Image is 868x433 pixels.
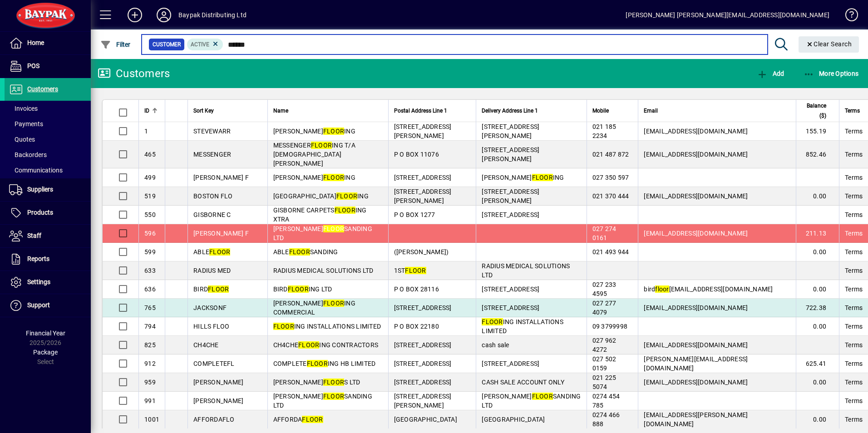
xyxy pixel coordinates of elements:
[796,224,839,243] td: 211.13
[5,55,91,78] a: POS
[9,105,38,112] span: Invoices
[187,39,223,50] mat-chip: Activation Status: Active
[845,340,863,349] span: Terms
[394,285,439,293] span: P O BOX 28116
[273,360,376,367] span: COMPLETE ING HB LIMITED
[796,354,839,373] td: 625.41
[144,128,148,135] span: 1
[845,173,863,182] span: Terms
[273,225,372,241] span: [PERSON_NAME] SANDING LTD
[592,300,616,316] span: 027 277 4079
[796,122,839,141] td: 155.19
[757,70,784,77] span: Add
[394,123,452,139] span: [STREET_ADDRESS][PERSON_NAME]
[655,285,669,293] em: floor
[27,85,58,93] span: Customers
[27,39,44,46] span: Home
[98,36,133,53] button: Filter
[838,2,857,31] a: Knowledge Base
[193,248,230,256] span: ABLE
[796,141,839,168] td: 852.46
[394,304,452,311] span: [STREET_ADDRESS]
[405,267,426,274] em: FLOOR
[193,360,235,367] span: COMPLETEFL
[592,411,620,428] span: 0274 466 888
[323,379,344,386] em: FLOOR
[9,120,43,128] span: Payments
[644,341,748,349] span: [EMAIL_ADDRESS][DOMAIN_NAME]
[796,280,839,299] td: 0.00
[592,174,629,181] span: 027 350 597
[193,285,229,293] span: BIRD
[193,304,227,311] span: JACKSONF
[644,106,790,116] div: Email
[845,396,863,405] span: Terms
[592,192,629,200] span: 021 370 444
[626,8,829,22] div: [PERSON_NAME] [PERSON_NAME][EMAIL_ADDRESS][DOMAIN_NAME]
[532,174,553,181] em: FLOOR
[394,416,457,423] span: [GEOGRAPHIC_DATA]
[26,330,65,337] span: Financial Year
[144,397,156,404] span: 991
[804,70,859,77] span: More Options
[273,142,355,167] span: MESSENGER ING T/A [DEMOGRAPHIC_DATA][PERSON_NAME]
[394,151,439,158] span: P O BOX 11076
[482,174,564,181] span: [PERSON_NAME] ING
[799,36,859,53] button: Clear
[394,360,452,367] span: [STREET_ADDRESS]
[644,379,748,386] span: [EMAIL_ADDRESS][DOMAIN_NAME]
[144,174,156,181] span: 499
[592,106,633,116] div: Mobile
[144,151,156,158] span: 465
[482,360,539,367] span: [STREET_ADDRESS]
[592,123,616,139] span: 021 185 2234
[144,211,156,218] span: 550
[191,41,209,48] span: Active
[288,285,309,293] em: FLOOR
[482,341,509,349] span: cash sale
[592,281,616,297] span: 027 233 4595
[193,211,231,218] span: GISBORNE C
[27,278,50,285] span: Settings
[755,65,786,82] button: Add
[845,127,863,136] span: Terms
[5,294,91,317] a: Support
[120,7,149,23] button: Add
[482,318,563,335] span: ING INSTALLATIONS LIMITED
[27,301,50,309] span: Support
[302,416,323,423] em: FLOOR
[796,243,839,261] td: 0.00
[5,248,91,271] a: Reports
[27,209,53,216] span: Products
[644,151,748,158] span: [EMAIL_ADDRESS][DOMAIN_NAME]
[394,267,426,274] span: 1ST
[845,303,863,312] span: Terms
[482,285,539,293] span: [STREET_ADDRESS]
[193,174,249,181] span: [PERSON_NAME] F
[845,415,863,424] span: Terms
[9,151,47,158] span: Backorders
[144,267,156,274] span: 633
[482,262,570,279] span: RADIUS MEDICAL SOLUTIONS LTD
[298,341,319,349] em: FLOOR
[802,101,826,121] span: Balance ($)
[193,397,243,404] span: [PERSON_NAME]
[27,255,49,262] span: Reports
[273,393,372,409] span: [PERSON_NAME] SANDING LTD
[802,101,834,121] div: Balance ($)
[5,271,91,294] a: Settings
[5,116,91,132] a: Payments
[273,379,360,386] span: [PERSON_NAME] S LTD
[33,349,58,356] span: Package
[193,230,249,237] span: [PERSON_NAME] F
[532,393,553,400] em: FLOOR
[323,393,344,400] em: FLOOR
[592,106,609,116] span: Mobile
[307,360,328,367] em: FLOOR
[273,248,338,256] span: ABLE SANDING
[592,374,616,390] span: 021 225 5074
[144,106,159,116] div: ID
[394,188,452,204] span: [STREET_ADDRESS][PERSON_NAME]
[482,188,539,204] span: [STREET_ADDRESS][PERSON_NAME]
[9,167,63,174] span: Communications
